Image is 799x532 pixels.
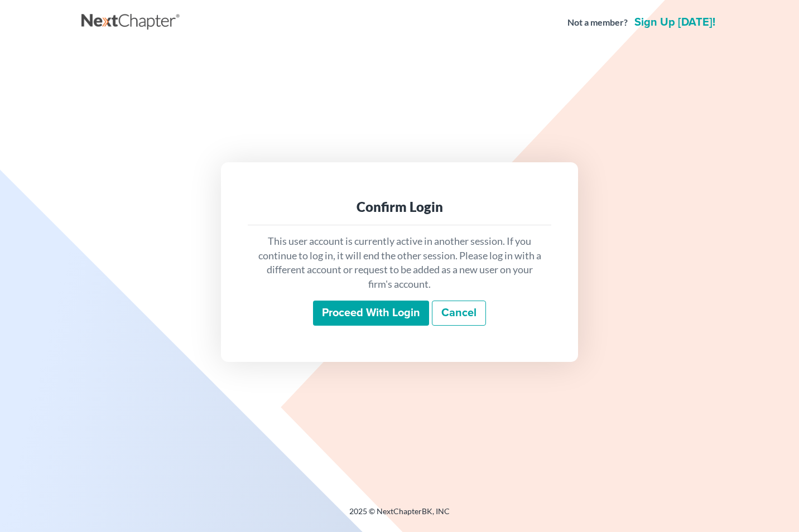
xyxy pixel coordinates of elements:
[81,506,718,526] div: 2025 © NextChapterBK, INC
[632,17,718,28] a: Sign up [DATE]!
[313,301,429,326] input: Proceed with login
[257,198,542,216] div: Confirm Login
[432,301,486,326] a: Cancel
[257,234,542,292] p: This user account is currently active in another session. If you continue to log in, it will end ...
[567,16,628,29] strong: Not a member?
